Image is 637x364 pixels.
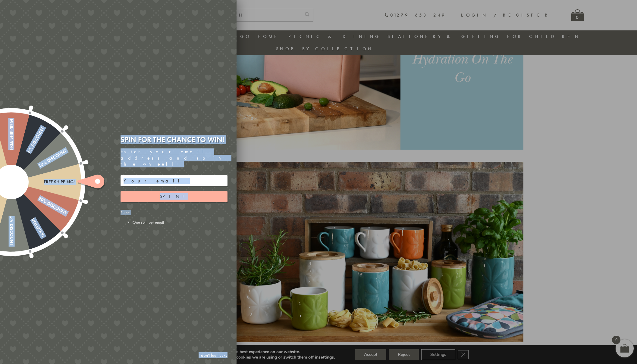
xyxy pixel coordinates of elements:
[121,175,227,186] input: Your email
[121,149,227,167] div: Enter your email address and spin the wheel!
[9,182,14,245] div: 5% Discount
[9,181,45,238] div: Unlucky!
[10,148,67,184] div: 10% Discount
[121,210,227,225] div: Rules:
[121,135,227,144] div: Spin for the chance to win!
[9,119,14,182] div: Free shipping!
[133,219,227,225] li: One spin per email
[196,350,231,361] a: I don't feel lucky
[11,179,75,185] div: Free shipping!
[121,191,227,202] button: Spin!
[9,126,45,183] div: 5% Discount
[10,180,67,216] div: 20% Discount
[160,193,188,200] span: Spin!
